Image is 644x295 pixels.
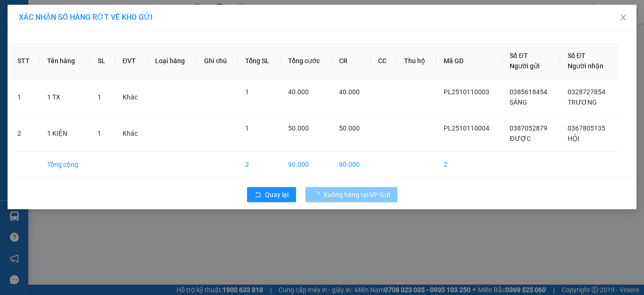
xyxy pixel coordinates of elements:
th: ĐVT [115,43,148,79]
th: STT [10,43,40,79]
td: Tổng cộng [40,152,90,178]
th: Tổng SL [238,43,281,79]
th: Tổng cước [281,43,331,79]
span: loading [313,191,323,198]
span: 40.000 [339,88,360,96]
span: PL2510110004 [444,124,489,132]
span: Người nhận [568,62,603,70]
span: ĐƯỢC [510,135,530,142]
span: 50.000 [288,124,309,132]
td: 2 [238,152,281,178]
button: rollbackQuay lại [247,187,296,202]
td: Khác [115,115,148,152]
span: Xuống hàng tại VP Gửi [323,189,390,200]
span: TRƯƠNG [568,98,597,106]
span: 40.000 [288,88,309,96]
td: 1 KIỆN [40,115,90,152]
span: Số ĐT [510,52,528,59]
td: Khác [115,79,148,115]
span: 50.000 [339,124,360,132]
th: Tên hàng [40,43,90,79]
span: 0367805135 [568,124,605,132]
span: 1 [245,88,249,96]
td: 90.000 [331,152,371,178]
td: 2 [436,152,503,178]
span: 1 [98,130,101,137]
span: XÁC NHẬN SỐ HÀNG RỚT VỀ KHO GỬI [19,13,153,22]
span: Người gửi [510,62,540,70]
span: 0385618454 [510,88,547,96]
td: 90.000 [281,152,331,178]
span: SÁNG [510,98,527,106]
span: 0387052879 [510,124,547,132]
th: Loại hàng [148,43,197,79]
span: 1 [98,93,101,101]
th: Ghi chú [197,43,238,79]
span: 1 [245,124,249,132]
th: CR [331,43,371,79]
span: rollback [255,191,261,199]
th: Mã GD [436,43,503,79]
td: 1 TX [40,79,90,115]
span: HỘI [568,135,579,142]
td: 1 [10,79,40,115]
th: Thu hộ [396,43,436,79]
span: PL2510110003 [444,88,489,96]
span: Quay lại [265,189,289,200]
td: 2 [10,115,40,152]
span: 0328727854 [568,88,605,96]
button: Close [610,5,636,31]
span: Số ĐT [568,52,586,59]
span: close [619,14,627,21]
button: Xuống hàng tại VP Gửi [305,187,397,202]
th: SL [90,43,115,79]
th: CC [371,43,396,79]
